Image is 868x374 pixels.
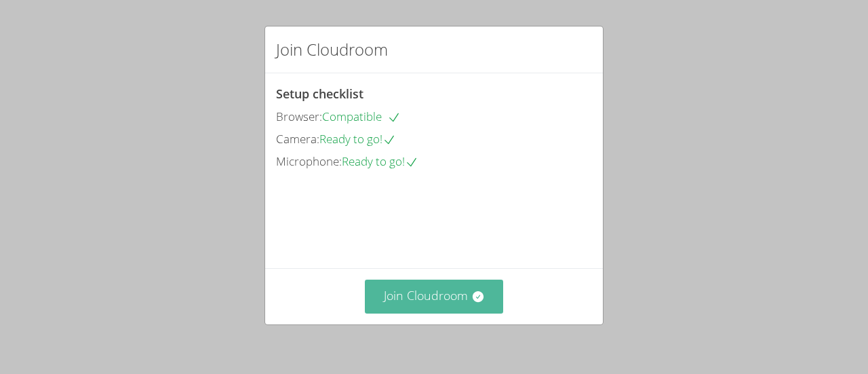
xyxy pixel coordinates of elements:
[276,109,322,124] span: Browser:
[276,86,363,102] span: Setup checklist
[365,280,504,313] button: Join Cloudroom
[319,131,396,147] span: Ready to go!
[342,153,418,169] span: Ready to go!
[322,109,401,124] span: Compatible
[276,131,319,147] span: Camera:
[276,37,388,62] h2: Join Cloudroom
[276,153,342,169] span: Microphone:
